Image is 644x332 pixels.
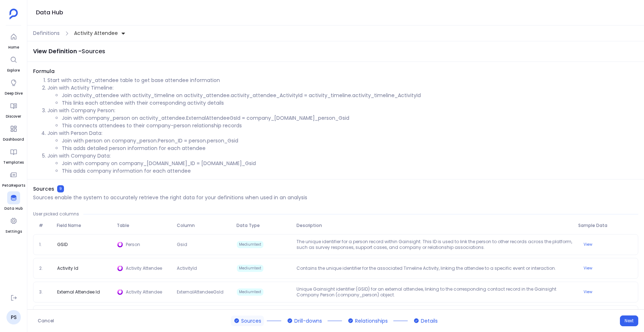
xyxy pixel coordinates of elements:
span: Sources [82,47,105,55]
span: Formula [33,68,638,75]
span: Home [7,45,20,50]
a: Deep Dive [5,76,23,96]
a: Data Hub [4,191,23,212]
span: Sources [241,317,261,324]
li: Join with company_person on activity_attendee.ExternalAttendeeGsId = company_[DOMAIN_NAME]_person... [62,114,638,122]
button: View [579,240,597,249]
li: This adds detailed person information for each attendee [62,145,638,152]
a: Discover [6,99,21,119]
p: Contains the unique identifier for the associated Timeline Activity, linking the attendee to a sp... [294,265,575,271]
li: Join activity_attendee with activity_timeline on activity_attendee.activity_attendee_ActivityId =... [62,92,638,99]
p: Join with Company Person: [47,107,638,114]
span: 2. [36,265,54,271]
span: Person [126,242,171,247]
span: Dashboard [3,137,24,142]
button: View [579,264,597,273]
a: Home [7,30,20,50]
li: Join with person on company_person.Person_ID = person.person_Gsid [62,137,638,145]
span: Explore [7,68,20,73]
span: Templates [3,160,24,165]
span: Field Name [54,223,114,228]
span: Data Type [234,223,294,228]
span: Activity Attendee [74,29,118,37]
span: User picked columns [33,211,79,217]
span: Relationships [355,317,388,324]
span: GSID [54,242,70,247]
span: Activity Id [54,265,81,271]
span: Deep Dive [5,91,23,96]
span: Mediumtext [237,241,263,248]
a: Settings [5,214,22,235]
li: Join with company on company_[DOMAIN_NAME]_ID = [DOMAIN_NAME]_Gsid [62,160,638,167]
span: Mediumtext [237,288,263,296]
p: Join with Activity Timeline: [47,84,638,92]
li: This connects attendees to their company-person relationship records [62,122,638,129]
span: 9 [57,185,64,192]
button: Cancel [33,315,59,326]
li: This links each attendee with their corresponding activity details [62,99,638,107]
span: Discover [6,114,21,119]
button: View [579,288,597,296]
span: Mediumtext [237,265,263,272]
span: Activity Attendee [126,265,171,271]
span: Gsid [174,242,234,247]
span: 1. [36,242,54,247]
span: Data Hub [4,206,23,212]
span: Settings [5,229,22,235]
span: Definitions [33,29,60,37]
a: Templates [3,145,24,165]
img: petavue logo [9,9,18,19]
button: Details [411,315,441,326]
a: PS [6,310,21,324]
a: Explore [7,53,20,73]
span: View Definition - [33,47,82,55]
p: The unique identifier for a person record within Gainsight. This ID is used to link the person to... [294,239,575,250]
button: Relationships [345,315,391,326]
span: ExternalAttendeeGsId [174,289,234,295]
span: # [36,223,54,228]
p: Sources enable the system to accurately retrieve the right data for your definitions when used in... [33,194,307,201]
p: Unique Gainsight identifier (GSID) for an external attendee, linking to the corresponding contact... [294,286,575,298]
span: Activity Attendee [126,289,171,295]
span: Sources [33,185,54,192]
span: Details [421,317,438,324]
span: Drill-downs [294,317,322,324]
p: Join with Person Data: [47,129,638,137]
button: Drill-downs [284,315,325,326]
span: 3. [36,289,54,295]
h1: Data Hub [36,8,63,18]
button: Next [620,315,638,326]
a: PetaReports [2,168,25,188]
span: Table [114,223,174,228]
p: Start with activity_attendee table to get base attendee information [47,77,638,84]
a: Dashboard [3,122,24,142]
span: External Attendee Id [54,289,103,295]
button: Activity Attendee [73,27,127,39]
li: This adds company information for each attendee [62,167,638,175]
span: Column [174,223,234,228]
span: ActivityId [174,265,234,271]
span: Description [294,223,575,228]
p: Join with Company Data: [47,152,638,160]
button: Sources [231,315,264,326]
span: Sample Data [575,223,635,228]
span: PetaReports [2,183,25,188]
